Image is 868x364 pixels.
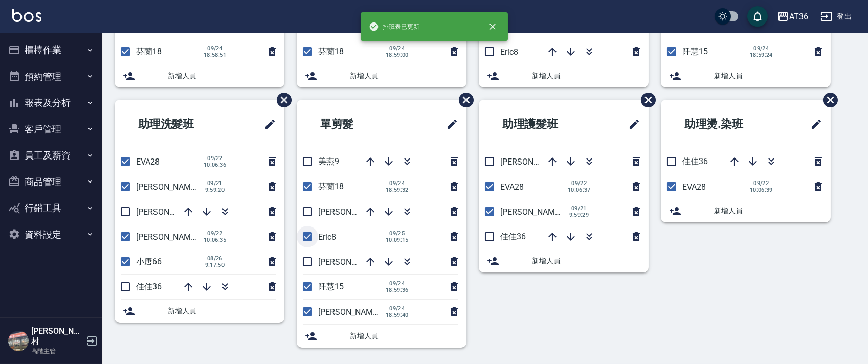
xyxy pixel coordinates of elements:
[136,207,207,217] span: [PERSON_NAME]56
[318,232,336,242] span: Eric8
[204,187,226,193] span: 9:59:20
[386,312,409,318] span: 18:59:40
[204,230,227,237] span: 09/22
[31,326,83,347] h5: [PERSON_NAME]村
[269,85,293,115] span: 刪除班表
[4,116,98,143] button: 客戶管理
[568,205,590,212] span: 09/21
[386,52,409,58] span: 18:59:00
[661,199,831,222] div: 新增人員
[386,237,409,243] span: 10:09:15
[204,52,227,58] span: 18:58:51
[318,47,344,56] span: 芬蘭18
[750,187,773,193] span: 10:06:39
[204,237,227,243] span: 10:06:35
[500,157,571,167] span: [PERSON_NAME]56
[440,112,458,136] span: 修改班表的標題
[204,45,227,52] span: 09/24
[386,187,409,193] span: 18:59:32
[123,106,233,143] h2: 助理洗髮班
[500,182,524,192] span: EVA28
[136,182,207,192] span: [PERSON_NAME]58
[136,47,162,56] span: 芬蘭18
[115,64,284,87] div: 新增人員
[747,6,768,27] button: save
[386,45,409,52] span: 09/24
[789,10,808,23] div: AT36
[500,232,526,241] span: 佳佳36
[136,232,207,242] span: [PERSON_NAME]55
[568,187,591,193] span: 10:06:37
[714,71,822,81] span: 新增人員
[318,282,344,291] span: 阡慧15
[750,180,773,187] span: 09/22
[386,230,409,237] span: 09/25
[773,6,812,27] button: AT36
[661,64,831,87] div: 新增人員
[12,9,41,22] img: Logo
[350,71,458,81] span: 新增人員
[318,181,344,191] span: 芬蘭18
[258,112,276,136] span: 修改班表的標題
[4,169,98,195] button: 商品管理
[568,180,591,187] span: 09/22
[451,85,475,115] span: 刪除班表
[500,47,518,57] span: Eric8
[318,207,384,217] span: [PERSON_NAME]6
[350,331,458,342] span: 新增人員
[297,64,466,87] div: 新增人員
[532,256,640,266] span: 新增人員
[204,180,226,187] span: 09/21
[168,71,276,81] span: 新增人員
[386,287,409,293] span: 18:59:36
[804,112,822,136] span: 修改班表的標題
[487,106,597,143] h2: 助理護髮班
[714,206,822,216] span: 新增人員
[297,325,466,348] div: 新增人員
[318,307,389,317] span: [PERSON_NAME]16
[815,85,839,115] span: 刪除班表
[136,157,160,167] span: EVA28
[479,64,649,87] div: 新增人員
[204,255,226,262] span: 08/26
[4,63,98,90] button: 預約管理
[682,47,708,56] span: 阡慧15
[816,7,856,26] button: 登出
[8,331,29,351] img: Person
[532,71,640,81] span: 新增人員
[115,300,284,323] div: 新增人員
[481,15,504,38] button: close
[318,257,389,267] span: [PERSON_NAME]11
[4,142,98,169] button: 員工及薪資
[31,347,83,356] p: 高階主管
[4,195,98,221] button: 行銷工具
[622,112,640,136] span: 修改班表的標題
[386,180,409,187] span: 09/24
[633,85,657,115] span: 刪除班表
[369,21,420,32] span: 排班表已更新
[682,182,706,192] span: EVA28
[669,106,781,143] h2: 助理燙.染班
[136,282,162,291] span: 佳佳36
[479,249,649,272] div: 新增人員
[204,162,227,168] span: 10:06:36
[682,156,708,166] span: 佳佳36
[4,89,98,116] button: 報表及分析
[500,207,571,217] span: [PERSON_NAME]58
[204,262,226,268] span: 9:17:50
[4,37,98,63] button: 櫃檯作業
[568,212,590,218] span: 9:59:29
[4,221,98,248] button: 資料設定
[750,45,773,52] span: 09/24
[318,156,339,166] span: 美燕9
[305,106,405,143] h2: 單剪髮
[750,52,773,58] span: 18:59:24
[204,155,227,162] span: 09/22
[136,257,162,266] span: 小唐66
[168,306,276,316] span: 新增人員
[386,305,409,312] span: 09/24
[386,280,409,287] span: 09/24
